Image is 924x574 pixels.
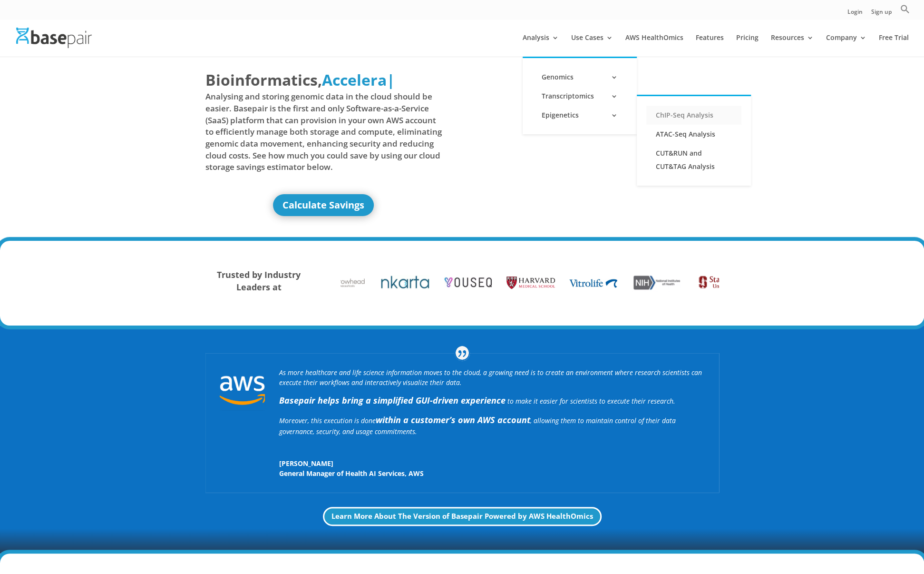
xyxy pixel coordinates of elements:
[571,34,613,57] a: Use Cases
[279,368,702,387] i: As more healthcare and life science information moves to the cloud, a growing need is to create a...
[900,4,910,14] svg: Search
[847,9,863,19] a: Login
[736,34,759,57] a: Pricing
[646,106,741,125] a: ChIP-Seq Analysis
[879,34,909,57] a: Free Trial
[741,505,913,563] iframe: Drift Widget Chat Controller
[279,458,705,468] span: [PERSON_NAME]
[523,34,559,57] a: Analysis
[646,144,741,176] a: CUT&RUN and CUT&TAG Analysis
[532,106,627,125] a: Epigenetics
[646,125,741,144] a: ATAC-Seq Analysis
[696,34,724,57] a: Features
[217,269,301,293] strong: Trusted by Industry Leaders at
[205,91,442,173] span: Analysing and storing genomic data in the cloud should be easier. Basepair is the first and only ...
[469,69,706,202] iframe: Basepair - NGS Analysis Simplified
[16,28,92,48] img: Basepair
[279,416,676,436] span: Moreover, this execution is done , allowing them to maintain control of their data governance, se...
[279,395,506,406] strong: Basepair helps bring a simplified GUI-driven experience
[826,34,866,57] a: Company
[376,414,530,426] b: within a customer’s own AWS account
[871,9,892,19] a: Sign up
[771,34,814,57] a: Resources
[387,69,395,90] span: |
[279,469,405,478] span: General Manager of Health AI Services
[900,4,910,19] a: Search Icon Link
[322,69,387,90] span: Accelera
[205,69,322,91] span: Bioinformatics,
[532,68,627,87] a: Genomics
[409,469,424,478] span: AWS
[405,469,407,478] span: ,
[273,194,374,216] a: Calculate Savings
[532,87,627,106] a: Transcriptomics
[507,396,675,406] span: to make it easier for scientists to execute their research.
[625,34,683,57] a: AWS HealthOmics
[323,507,602,526] a: Learn More About The Version of Basepair Powered by AWS HealthOmics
